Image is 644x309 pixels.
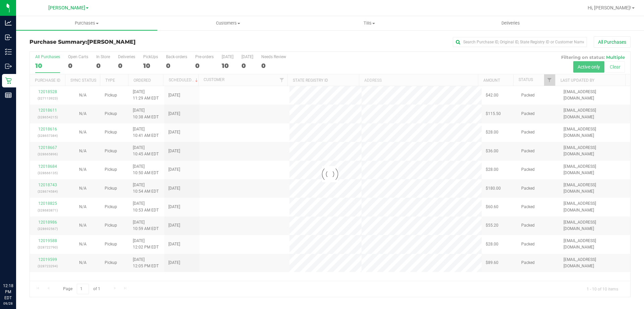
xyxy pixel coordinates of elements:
a: Purchases [16,16,157,30]
a: Customers [157,16,299,30]
span: Deliveries [492,20,529,26]
span: Purchases [16,20,157,26]
span: [PERSON_NAME] [87,39,136,45]
h3: Purchase Summary: [30,39,230,45]
span: [PERSON_NAME] [48,5,85,11]
inline-svg: Outbound [5,63,12,70]
inline-svg: Analytics [5,20,12,26]
iframe: Resource center [7,255,27,275]
span: Hi, [PERSON_NAME]! [588,5,631,10]
button: All Purchases [594,36,631,48]
span: Tills [299,20,439,26]
p: 12:18 PM EDT [3,283,13,301]
inline-svg: Inbound [5,34,12,41]
a: Tills [299,16,440,30]
span: Customers [158,20,298,26]
a: Deliveries [440,16,581,30]
p: 09/28 [3,301,13,306]
inline-svg: Inventory [5,48,12,55]
inline-svg: Retail [5,77,12,84]
input: Search Purchase ID, Original ID, State Registry ID or Customer Name... [453,37,587,47]
inline-svg: Reports [5,92,12,99]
